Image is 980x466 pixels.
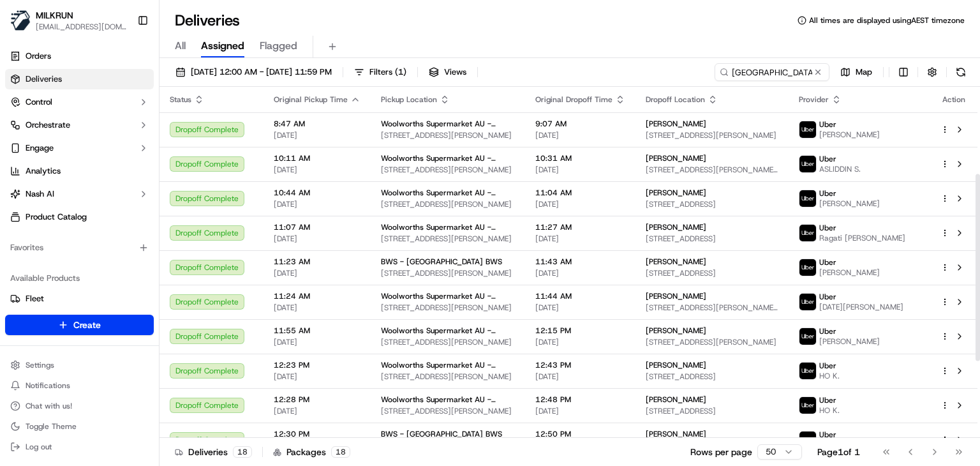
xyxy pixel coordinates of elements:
span: 10:31 AM [535,153,625,163]
span: [DATE] [535,165,625,175]
span: [DATE][PERSON_NAME] [819,302,903,312]
span: [STREET_ADDRESS][PERSON_NAME] [381,268,515,278]
span: Original Dropoff Time [535,94,612,105]
button: Engage [5,138,154,158]
div: Packages [273,446,350,458]
span: [DATE] [274,303,360,313]
span: BWS - [GEOGRAPHIC_DATA] BWS [381,429,502,439]
span: 8:47 AM [274,119,360,129]
span: HO K. [819,371,840,381]
button: Map [835,63,878,81]
span: [DATE] [535,372,625,382]
span: [DATE] [274,165,360,175]
span: [PERSON_NAME] [819,267,880,278]
span: [STREET_ADDRESS] [646,268,778,278]
a: Product Catalog [5,207,154,227]
a: Orders [5,46,154,66]
span: [DATE] [274,337,360,347]
span: Orchestrate [26,119,70,131]
span: 9:07 AM [535,119,625,129]
span: [PERSON_NAME] [646,291,706,301]
button: [DATE] 12:00 AM - [DATE] 11:59 PM [170,63,338,81]
span: [DATE] [535,303,625,313]
span: Woolworths Supermarket AU - [GEOGRAPHIC_DATA] [381,360,515,370]
span: [STREET_ADDRESS][PERSON_NAME] [381,303,515,313]
span: Nash AI [26,188,54,200]
span: 11:55 AM [274,326,360,336]
span: Woolworths Supermarket AU - [GEOGRAPHIC_DATA] [381,326,515,336]
span: 10:11 AM [274,153,360,163]
span: Woolworths Supermarket AU - [GEOGRAPHIC_DATA] [381,119,515,129]
span: 11:43 AM [535,257,625,267]
span: [PERSON_NAME] [646,429,706,439]
div: 18 [331,446,350,458]
span: [STREET_ADDRESS][PERSON_NAME][PERSON_NAME] [646,165,778,175]
div: Favorites [5,237,154,258]
span: Uber [819,257,836,267]
img: MILKRUN [10,10,31,31]
span: Uber [819,223,836,233]
div: 18 [233,446,252,458]
button: Log out [5,438,154,456]
div: Available Products [5,268,154,289]
button: Control [5,92,154,112]
button: MILKRUN [36,9,73,22]
a: Analytics [5,161,154,181]
span: ( 1 ) [395,66,406,78]
button: [EMAIL_ADDRESS][DOMAIN_NAME] [36,22,127,32]
span: Woolworths Supermarket AU - [GEOGRAPHIC_DATA] [381,395,515,405]
span: [PERSON_NAME] [646,153,706,163]
span: [STREET_ADDRESS][PERSON_NAME] [646,337,778,347]
span: [PERSON_NAME] [646,326,706,336]
span: [STREET_ADDRESS][PERSON_NAME] [381,337,515,347]
span: 12:50 PM [535,429,625,439]
button: Toggle Theme [5,417,154,435]
span: [DATE] [274,268,360,278]
span: [STREET_ADDRESS] [646,234,778,244]
button: MILKRUNMILKRUN[EMAIL_ADDRESS][DOMAIN_NAME] [5,5,132,36]
span: Uber [819,361,836,371]
span: [STREET_ADDRESS][PERSON_NAME] [381,199,515,209]
span: Dropoff Location [646,94,705,105]
h1: Deliveries [175,10,240,31]
span: [STREET_ADDRESS][PERSON_NAME] [381,130,515,140]
span: [PERSON_NAME] [819,199,880,209]
span: Analytics [26,165,61,177]
img: uber-new-logo.jpeg [799,294,816,310]
span: Chat with us! [26,401,72,411]
img: uber-new-logo.jpeg [799,156,816,172]
span: [DATE] [274,406,360,416]
span: [DATE] [535,199,625,209]
span: Uber [819,154,836,164]
span: Control [26,96,52,108]
span: ASLIDDIN S. [819,164,861,174]
span: 11:23 AM [274,257,360,267]
span: [PERSON_NAME] [646,395,706,405]
span: [STREET_ADDRESS][PERSON_NAME] [381,234,515,244]
span: Assigned [201,38,244,54]
span: 12:43 PM [535,360,625,370]
span: 11:24 AM [274,291,360,301]
button: Views [423,63,472,81]
button: Notifications [5,377,154,395]
span: [DATE] [535,268,625,278]
span: Create [73,319,101,331]
span: 11:44 AM [535,291,625,301]
span: 11:07 AM [274,222,360,232]
span: Notifications [26,380,70,391]
span: [DATE] [274,199,360,209]
span: Woolworths Supermarket AU - [GEOGRAPHIC_DATA] [381,153,515,163]
button: Filters(1) [348,63,412,81]
span: Map [856,66,872,78]
span: Uber [819,188,836,199]
span: Provider [799,94,829,105]
span: Status [170,94,191,105]
img: uber-new-logo.jpeg [799,190,816,207]
span: [PERSON_NAME] [646,360,706,370]
span: Views [444,66,466,78]
button: Create [5,315,154,335]
span: Uber [819,119,836,130]
span: Original Pickup Time [274,94,348,105]
span: 10:44 AM [274,188,360,198]
span: Uber [819,430,836,440]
